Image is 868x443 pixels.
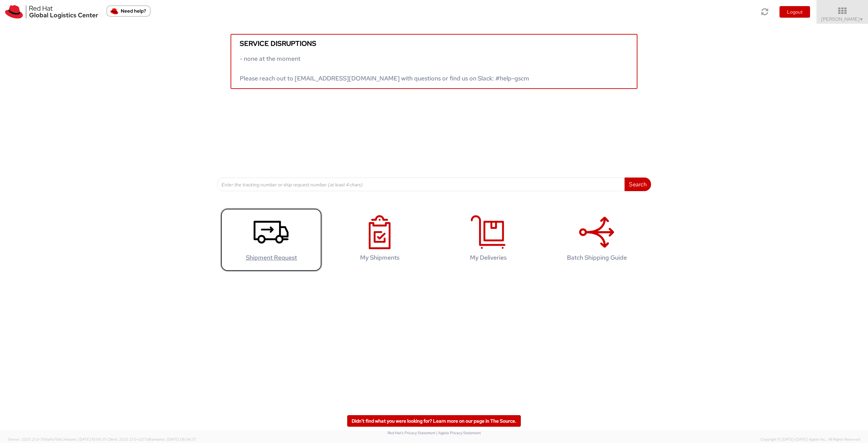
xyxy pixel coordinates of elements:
[217,178,625,191] input: Enter the tracking number or ship request number (at least 4 chars)
[625,178,651,191] button: Search
[107,437,196,442] span: Client: 2025.21.0-c073d8a
[336,254,423,261] h4: My Shipments
[5,5,98,19] img: rh-logistics-00dfa346123c4ec078e1.svg
[231,34,637,89] a: Service disruptions - none at the moment Please reach out to [EMAIL_ADDRESS][DOMAIN_NAME] with qu...
[329,208,431,272] a: My Shipments
[860,17,864,22] span: ▼
[780,6,810,18] button: Logout
[347,415,521,427] a: Didn't find what you were looking for? Learn more on our page in The Source.
[220,208,322,272] a: Shipment Request
[761,437,860,442] span: Copyright © [DATE]-[DATE] Agistix Inc., All Rights Reserved
[154,437,196,442] span: master, [DATE] 08:04:37
[436,430,481,435] a: | Agistix Privacy Statement
[106,5,151,17] button: Need help?
[240,40,628,47] h5: Service disruptions
[240,55,529,82] span: - none at the moment Please reach out to [EMAIL_ADDRESS][DOMAIN_NAME] with questions or find us o...
[228,254,315,261] h4: Shipment Request
[65,437,106,442] span: master, [DATE] 10:09:35
[445,254,532,261] h4: My Deliveries
[437,208,539,272] a: My Deliveries
[8,437,106,442] span: Server: 2025.21.0-769a9a7b8c3
[546,208,648,272] a: Batch Shipping Guide
[553,254,640,261] h4: Batch Shipping Guide
[821,16,864,22] span: [PERSON_NAME]
[388,430,435,435] a: Red Hat's Privacy Statement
